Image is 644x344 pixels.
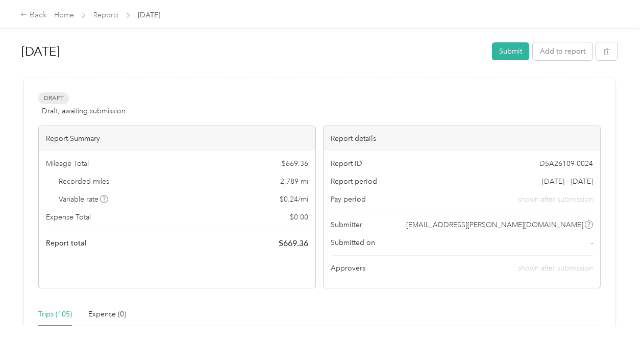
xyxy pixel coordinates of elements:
span: D5A26109-0024 [539,158,593,169]
span: $ 669.36 [279,237,308,250]
button: Submit [492,42,529,60]
div: Trips (105) [38,309,72,320]
span: Report total [46,238,87,249]
div: Report details [324,126,600,151]
div: Report Summary [39,126,315,151]
span: 2,789 mi [280,176,308,187]
button: Add to report [533,42,592,60]
h1: Aug 2025 [21,39,485,64]
span: [EMAIL_ADDRESS][PERSON_NAME][DOMAIN_NAME] [406,219,583,230]
div: Expense (0) [88,309,126,320]
span: Submitter [331,219,362,230]
div: Back [20,9,47,21]
span: $ 0.00 [290,212,308,223]
span: Report ID [331,158,362,169]
span: $ 0.24 / mi [280,194,308,205]
span: shown after submission [518,264,593,273]
span: Draft, awaiting submission [42,106,126,116]
span: Recorded miles [59,176,109,187]
span: Pay period [331,194,366,205]
span: Draft [38,92,69,104]
iframe: Everlance-gr Chat Button Frame [587,287,644,344]
a: Home [54,11,74,19]
span: shown after submission [518,194,593,205]
span: Mileage Total [46,158,89,169]
span: Submitted on [331,237,375,248]
span: Variable rate [59,194,109,205]
span: Report period [331,176,377,187]
span: Approvers [331,263,365,274]
span: - [591,237,593,248]
a: Reports [93,11,118,19]
span: $ 669.36 [282,158,308,169]
span: [DATE] [138,10,160,20]
span: [DATE] - [DATE] [542,176,593,187]
span: Expense Total [46,212,91,223]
